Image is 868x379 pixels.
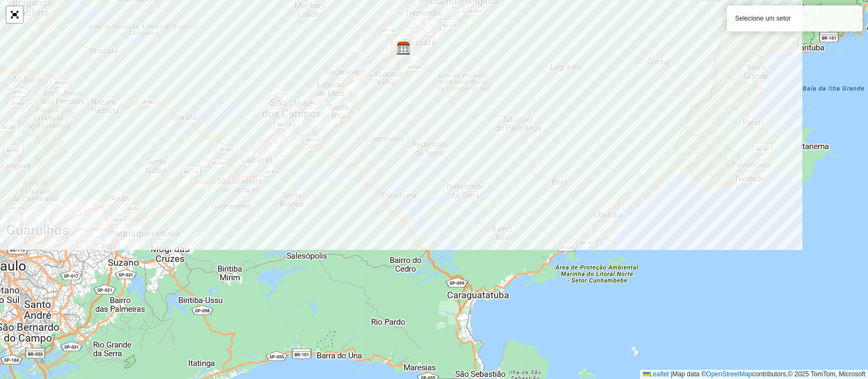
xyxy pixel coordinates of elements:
[643,370,669,378] a: Leaflet
[706,370,752,378] a: OpenStreetMap
[727,5,863,31] div: Selecione um setor
[7,7,23,23] a: Abrir mapa em tela cheia
[640,370,868,379] div: Map data © contributors,© 2025 TomTom, Microsoft
[671,370,672,378] span: |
